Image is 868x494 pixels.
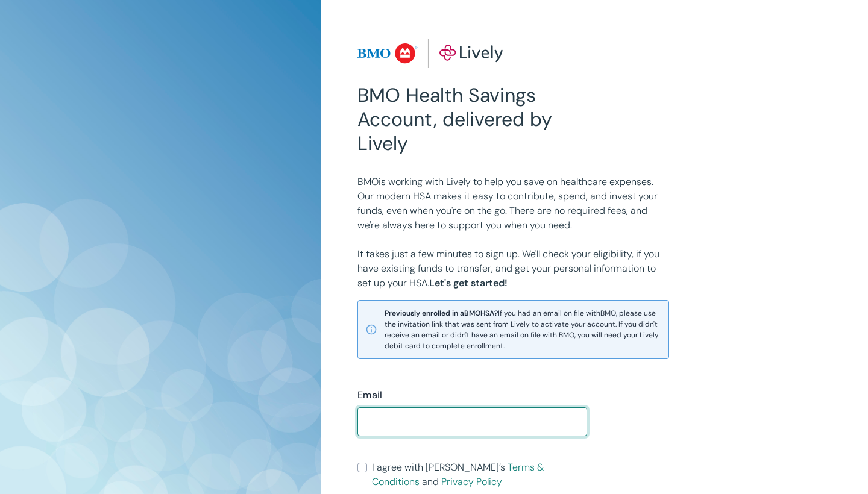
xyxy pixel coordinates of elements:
[357,388,382,402] label: Email
[357,247,669,290] p: It takes just a few minutes to sign up. We'll check your eligibility, if you have existing funds ...
[357,83,588,155] h2: BMO Health Savings Account, delivered by Lively
[357,39,503,69] img: Lively
[357,175,669,233] p: BMO is working with Lively to help you save on healthcare expenses. Our modern HSA makes it easy ...
[429,277,508,289] strong: Let's get started!
[372,460,588,489] span: I agree with [PERSON_NAME]’s and
[385,308,661,351] span: If you had an email on file with BMO , please use the invitation link that was sent from Lively t...
[385,308,498,318] strong: Previously enrolled in a BMO HSA?
[441,475,502,488] a: Privacy Policy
